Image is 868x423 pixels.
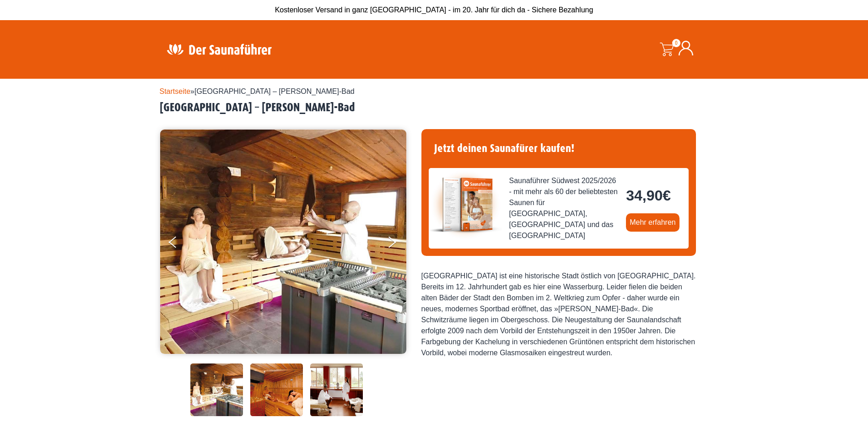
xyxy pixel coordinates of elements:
[626,187,671,204] bdi: 34,90
[421,271,696,358] div: [GEOGRAPHIC_DATA] ist eine historische Stadt östlich von [GEOGRAPHIC_DATA]. Bereits im 12. Jahrhu...
[672,39,680,47] span: 0
[275,6,593,14] span: Kostenloser Versand in ganz [GEOGRAPHIC_DATA] - im 20. Jahr für dich da - Sichere Bezahlung
[509,175,619,241] span: Saunaführer Südwest 2025/2026 - mit mehr als 60 der beliebtesten Saunen für [GEOGRAPHIC_DATA], [G...
[429,136,689,161] h4: Jetzt deinen Saunafürer kaufen!
[429,168,502,241] img: der-saunafuehrer-2025-suedwest.jpg
[387,233,410,255] button: Next
[169,233,192,255] button: Previous
[626,213,679,232] a: Mehr erfahren
[194,87,355,95] span: [GEOGRAPHIC_DATA] – [PERSON_NAME]-Bad
[160,87,191,95] a: Startseite
[160,87,355,95] span: »
[663,187,671,204] span: €
[160,101,709,115] h2: [GEOGRAPHIC_DATA] – [PERSON_NAME]-Bad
